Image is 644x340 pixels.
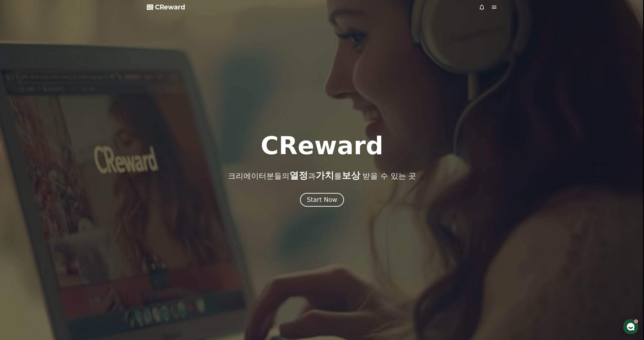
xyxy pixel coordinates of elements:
p: 크리에이터분들의 과 를 받을 수 있는 곳 [228,170,416,181]
span: 홈 [16,170,19,174]
a: CReward [147,3,185,11]
span: 대화 [47,170,53,174]
a: 설정 [66,162,98,175]
span: 보상 [342,170,360,181]
button: Start Now [300,193,344,207]
a: 홈 [2,162,34,175]
span: 설정 [79,170,85,174]
span: CReward [155,3,185,11]
a: Start Now [300,198,344,203]
h1: CReward [261,134,383,158]
span: 열정 [289,170,308,181]
div: Start Now [307,196,337,204]
span: 가치 [316,170,334,181]
a: 대화 [34,162,66,175]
